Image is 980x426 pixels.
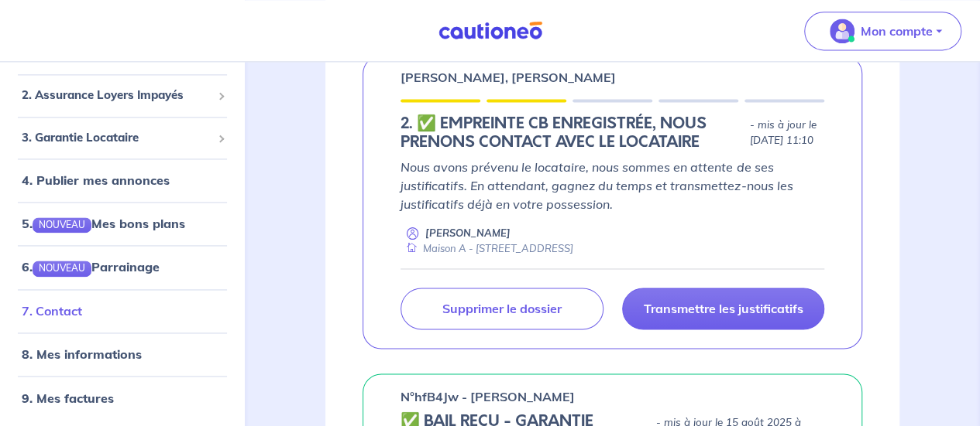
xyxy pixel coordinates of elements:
a: Transmettre les justificatifs [622,288,824,329]
a: 8. Mes informations [22,346,142,362]
span: 2. Assurance Loyers Impayés [22,87,211,104]
a: 4. Publier mes annonces [22,172,170,188]
img: illu_account_valid_menu.svg [830,19,854,43]
a: 5.NOUVEAUMes bons plans [22,216,185,231]
div: 9. Mes factures [6,382,239,413]
p: Nous avons prévenu le locataire, nous sommes en attente de ses justificatifs. En attendant, gagne... [401,158,824,213]
p: Transmettre les justificatifs [643,301,803,316]
img: Cautioneo [432,21,548,40]
div: 2. Assurance Loyers Impayés [6,80,239,111]
div: 4. Publier mes annonces [6,165,239,196]
a: Supprimer le dossier [401,288,603,329]
h5: 2.︎ ✅️ EMPREINTE CB ENREGISTRÉE, NOUS PRENONS CONTACT AVEC LE LOCATAIRE [401,114,743,152]
span: 3. Garantie Locataire [22,129,211,147]
div: state: RENTER-DOCUMENTS-IN-PROGRESS, Context: NEW,CHOOSE-CERTIFICATE,RELATIONSHIP,RENTER-DOCUMENTS [401,114,824,152]
p: [PERSON_NAME], [PERSON_NAME] [401,68,616,87]
a: 9. Mes factures [22,390,114,405]
p: [PERSON_NAME] [425,226,511,240]
div: 7. Contact [6,295,239,326]
p: n°hfB4Jw - [PERSON_NAME] [401,387,575,405]
div: 5.NOUVEAUMes bons plans [6,208,239,239]
p: - mis à jour le [DATE] 11:10 [749,118,824,148]
div: 8. Mes informations [6,339,239,370]
a: 7. Contact [22,303,82,319]
div: 3. Garantie Locataire [6,123,239,153]
p: Mon compte [861,22,933,40]
a: 6.NOUVEAUParrainage [22,259,160,274]
div: Maison A - [STREET_ADDRESS] [401,241,573,256]
p: Supprimer le dossier [442,301,562,316]
button: illu_account_valid_menu.svgMon compte [804,12,961,50]
div: 6.NOUVEAUParrainage [6,251,239,282]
